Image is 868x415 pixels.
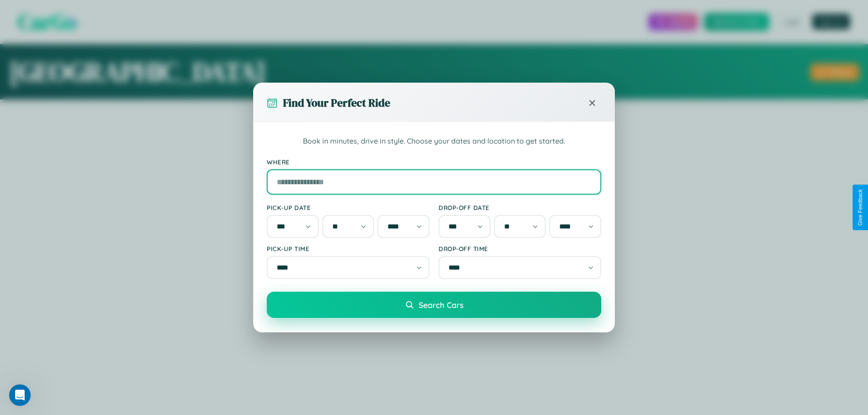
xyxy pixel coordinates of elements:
[419,300,463,310] span: Search Cars
[267,245,429,252] label: Pick-up Time
[283,95,390,110] h3: Find Your Perfect Ride
[439,204,601,211] label: Drop-off Date
[439,245,601,252] label: Drop-off Time
[267,158,601,166] label: Where
[267,204,429,211] label: Pick-up Date
[267,292,601,318] button: Search Cars
[267,135,601,147] p: Book in minutes, drive in style. Choose your dates and location to get started.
